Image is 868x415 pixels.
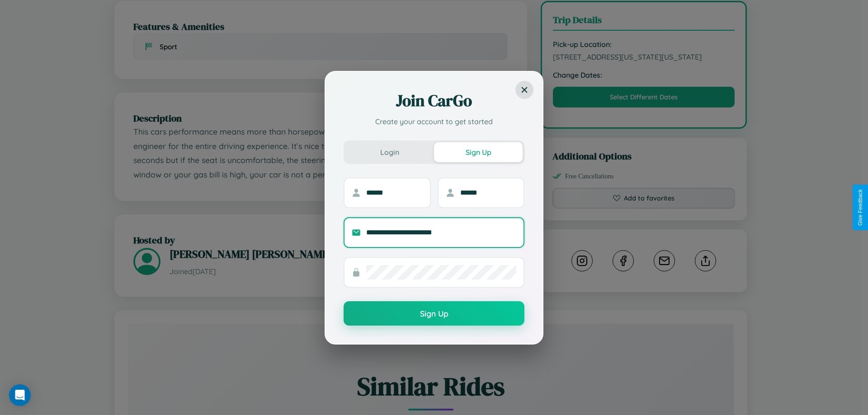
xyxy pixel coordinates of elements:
[344,90,524,112] h2: Join CarGo
[344,116,524,127] p: Create your account to get started
[9,384,31,406] div: Open Intercom Messenger
[345,142,434,162] button: Login
[344,301,524,326] button: Sign Up
[434,142,523,162] button: Sign Up
[857,189,863,226] div: Give Feedback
